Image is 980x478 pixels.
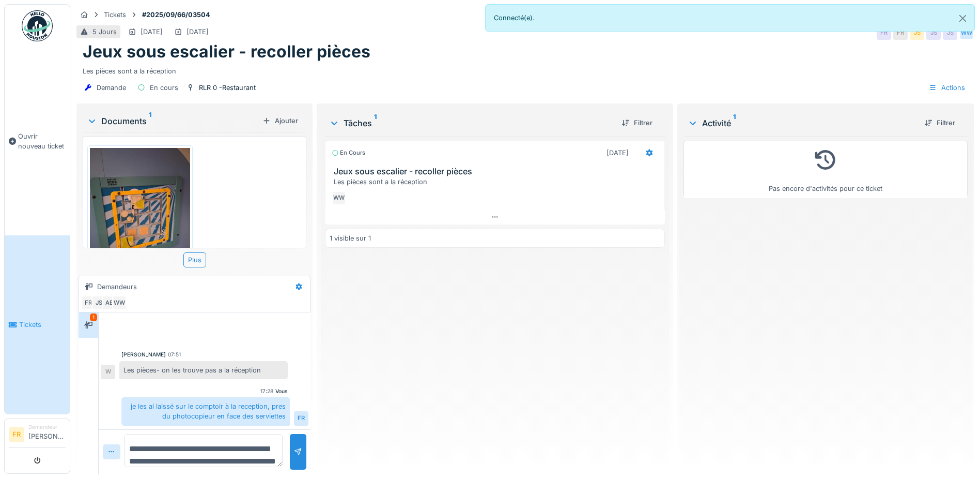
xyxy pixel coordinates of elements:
div: JS [91,295,106,310]
div: Demandeur [28,423,66,431]
div: [DATE] [141,27,163,37]
div: Filtrer [617,116,657,130]
div: Ajouter [258,114,302,128]
div: Activité [688,117,916,129]
div: FR [877,25,891,40]
a: Ouvrir nouveau ticket [5,47,70,235]
div: Tâches [329,117,613,129]
sup: 1 [149,115,151,127]
div: FR [81,295,96,310]
div: WW [332,191,346,205]
div: [DATE] [606,148,629,158]
div: 1 [90,313,97,321]
div: En cours [332,148,365,157]
div: Demande [97,83,126,93]
div: Les pièces sont a la réception [334,177,660,187]
div: Les pièces sont a la réception [83,62,968,76]
div: Tickets [104,10,126,20]
div: [DATE] [186,27,209,37]
div: 17:28 [260,387,273,395]
div: FR [294,411,308,426]
div: 5 Jours [92,27,117,37]
span: Ouvrir nouveau ticket [18,131,66,151]
div: [PERSON_NAME] [121,351,166,358]
div: je les ai laissé sur le comptoir à la reception, pres du photocopieur en face des serviettes [121,397,290,425]
div: Documents [87,115,258,127]
div: AB [102,295,116,310]
div: RLR 0 -Restaurant [199,83,256,93]
sup: 1 [374,117,377,129]
div: JS [910,25,924,40]
h3: Jeux sous escalier - recoller pièces [334,167,660,176]
div: Connecté(e). [485,4,975,32]
div: JS [943,25,957,40]
a: Tickets [5,235,70,414]
h1: Jeux sous escalier - recoller pièces [83,42,370,62]
div: Demandeurs [97,282,137,292]
div: Plus [183,252,206,267]
div: En cours [150,83,178,93]
div: W [101,365,115,379]
div: FR [893,25,908,40]
div: Filtrer [920,116,959,130]
button: Close [951,5,974,32]
img: dpsk9kbhghdtknvz8xxy4ojbhudk [90,148,190,281]
a: FR Demandeur[PERSON_NAME] [9,423,66,448]
div: Actions [924,80,970,95]
span: Tickets [19,320,66,330]
img: Badge_color-CXgf-gQk.svg [22,10,53,41]
sup: 1 [733,117,736,129]
strong: #2025/09/66/03504 [138,10,214,20]
div: Pas encore d'activités pour ce ticket [690,145,961,193]
div: JS [926,25,941,40]
div: WW [959,25,974,40]
div: WW [112,295,127,310]
div: Les pièces- on les trouve pas a la réception [119,361,288,379]
li: [PERSON_NAME] [28,423,66,445]
div: Vous [275,387,288,395]
li: FR [9,427,24,442]
div: 1 visible sur 1 [330,233,371,243]
div: 07:51 [168,351,181,358]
